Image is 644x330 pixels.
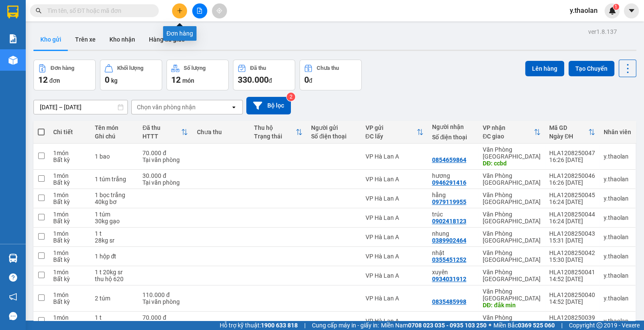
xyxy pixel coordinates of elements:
span: copyright [596,322,602,328]
div: 0355451252 [432,256,466,263]
div: 30.000 đ [142,172,188,179]
div: Bất kỳ [53,276,86,282]
sup: 1 [613,4,619,10]
div: HLA1208250040 [549,291,595,298]
button: Kho nhận [103,29,142,50]
div: Văn Phòng [GEOGRAPHIC_DATA] [483,192,541,205]
div: 110.000 đ [142,291,188,298]
div: y.thaolan [604,176,631,183]
span: question-circle [9,273,17,282]
span: plus [177,8,183,14]
div: y.thaolan [604,272,631,279]
div: 14:52 [DATE] [549,276,595,282]
span: Miền Nam [381,321,487,330]
div: Văn Phòng [GEOGRAPHIC_DATA] [483,146,541,160]
div: Số điện thoại [311,133,357,140]
div: 0835485998 [432,298,466,305]
div: 1 món [53,269,86,276]
strong: 0708 023 035 - 0935 103 250 [408,322,487,329]
div: HLA1208250045 [549,192,595,198]
span: 1 [614,4,617,10]
strong: 1900 633 818 [261,322,298,329]
div: y.thaolan [604,195,631,202]
div: thu hộ 620 [95,276,134,282]
span: ⚪️ [489,324,491,327]
span: đ [269,77,272,84]
div: 1 món [53,249,86,256]
div: Khối lượng [117,65,143,71]
div: 0902418123 [432,218,466,225]
th: Toggle SortBy [545,121,599,144]
span: notification [9,293,17,301]
div: Văn Phòng [GEOGRAPHIC_DATA] [483,230,541,244]
div: VP Hà Lan A [365,253,423,260]
img: warehouse-icon [9,56,18,65]
div: Số điện thoại [432,134,474,141]
div: 70.000 đ [142,314,188,321]
div: 1 món [53,211,86,218]
div: y.thaolan [604,295,631,302]
button: Chưa thu0đ [299,60,362,90]
div: Bất kỳ [53,237,86,244]
div: 30kg gạo [95,218,134,225]
th: Toggle SortBy [250,121,307,144]
div: Tại văn phòng [142,156,188,163]
div: Văn Phòng [GEOGRAPHIC_DATA] [483,172,541,186]
div: DĐ: ccbd [483,160,541,167]
span: y.thaolan [563,5,605,16]
div: 1 t [95,230,134,237]
div: Người gửi [311,124,357,131]
div: Bất kỳ [53,179,86,186]
th: Toggle SortBy [361,121,427,144]
button: Kho gửi [33,29,68,50]
div: 2 túm [95,295,134,302]
div: 16:24 [DATE] [549,218,595,225]
div: nhung [432,230,474,237]
div: Bất kỳ [53,218,86,225]
div: HLA1208250041 [549,269,595,276]
div: Văn Phòng [GEOGRAPHIC_DATA] [483,249,541,263]
span: file-add [197,8,203,14]
div: ĐC giao [483,133,534,140]
span: | [561,321,562,330]
strong: 0369 525 060 [518,322,555,329]
div: 0946291416 [432,179,466,186]
span: | [304,321,305,330]
button: Trên xe [68,29,103,50]
div: hằng [432,192,474,198]
div: Bất kỳ [53,298,86,305]
div: y.thaolan [604,234,631,240]
div: 1 món [53,172,86,179]
div: HLA1208250046 [549,172,595,179]
div: 16:26 [DATE] [549,156,595,163]
button: Hàng đã giao [142,29,192,50]
button: Lên hàng [525,61,564,76]
span: message [9,312,17,320]
div: HLA1208250043 [549,230,595,237]
div: hương [432,172,474,179]
button: Bộ lọc [246,97,291,114]
div: VP gửi [365,124,416,131]
span: 12 [38,75,48,85]
div: 0854659864 [432,156,466,163]
div: Đã thu [250,65,266,71]
img: logo-vxr [7,6,18,18]
button: plus [172,3,187,18]
div: 0979119955 [432,198,466,205]
div: 15:31 [DATE] [549,237,595,244]
span: Miền Bắc [493,321,555,330]
svg: open [230,104,237,111]
div: 1 món [53,291,86,298]
div: 15:30 [DATE] [549,256,595,263]
div: VP Hà Lan A [365,214,423,221]
span: 0 [105,75,109,85]
div: VP Hà Lan A [365,176,423,183]
img: warehouse-icon [9,254,18,263]
span: đ [309,77,312,84]
div: VP Hà Lan A [365,195,423,202]
span: aim [216,8,222,14]
div: Văn Phòng [GEOGRAPHIC_DATA] [483,211,541,225]
div: 1 món [53,230,86,237]
div: 1 t [95,314,134,321]
div: y.thaolan [604,253,631,260]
